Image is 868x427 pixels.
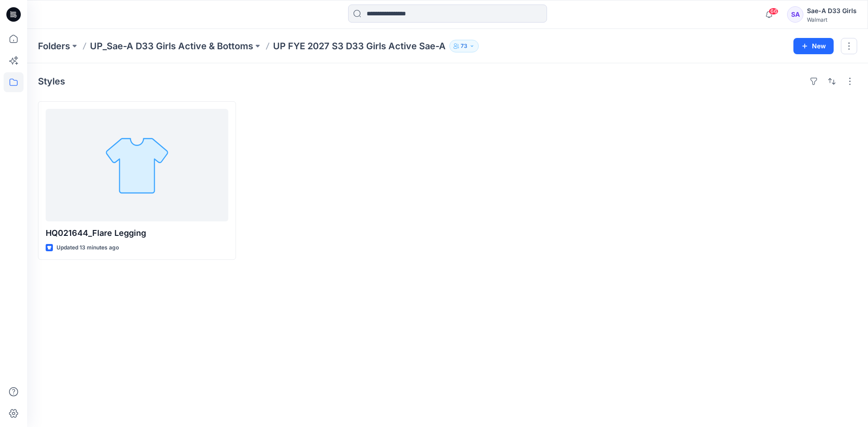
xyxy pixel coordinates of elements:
p: Updated 13 minutes ago [57,243,119,253]
div: Walmart [807,16,857,23]
p: 73 [461,41,467,51]
button: 73 [449,40,479,52]
a: HQ021644_Flare Legging [46,109,228,221]
button: New [793,38,834,54]
a: UP_Sae-A D33 Girls Active & Bottoms [90,40,253,52]
p: HQ021644_Flare Legging [46,227,228,239]
span: 66 [769,8,778,15]
div: Sae-A D33 Girls [807,5,857,16]
a: Folders [38,40,70,52]
h4: Styles [38,76,65,87]
p: UP FYE 2027 S3 D33 Girls Active Sae-A [273,40,446,52]
div: SA [787,6,803,23]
